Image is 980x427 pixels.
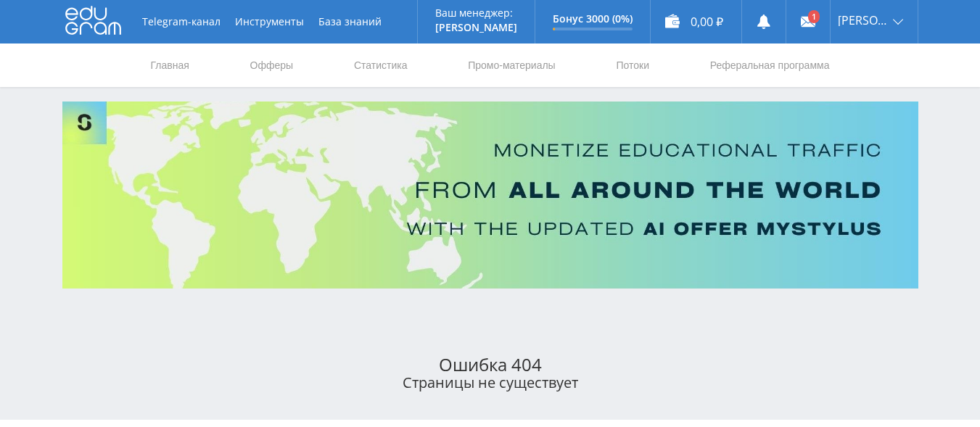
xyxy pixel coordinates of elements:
a: Реферальная программа [709,43,831,87]
p: [PERSON_NAME] [435,22,517,33]
p: Ваш менеджер: [435,7,517,19]
img: Banner [62,101,918,289]
a: Главная [149,43,191,87]
a: Промо-материалы [466,43,556,87]
a: Офферы [249,43,295,87]
p: Бонус 3000 (0%) [553,13,633,25]
a: Потоки [614,43,651,87]
span: [PERSON_NAME] [838,14,889,26]
a: Статистика [353,43,409,87]
div: Ошибка 404 [62,355,918,375]
div: Страницы не существует [62,374,918,391]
